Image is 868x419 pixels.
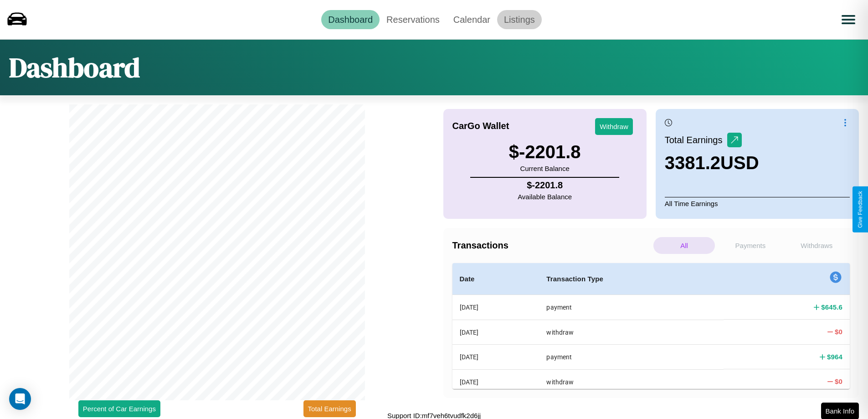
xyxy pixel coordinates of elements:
div: Give Feedback [857,191,863,228]
p: All Time Earnings [665,197,850,210]
p: Current Balance [509,162,581,175]
button: Total Earnings [303,400,356,417]
h4: Transactions [452,240,651,251]
th: [DATE] [452,345,539,369]
th: [DATE] [452,320,539,344]
button: Withdraw [595,118,633,135]
a: Reservations [380,10,447,29]
th: withdraw [539,320,724,344]
th: payment [539,295,724,320]
h3: 3381.2 USD [665,153,759,173]
h4: CarGo Wallet [452,121,509,131]
p: Total Earnings [665,132,727,148]
p: All [653,237,715,254]
h4: $ 964 [827,352,842,362]
h4: $ 645.6 [821,302,842,312]
p: Available Balance [518,191,572,203]
button: Open menu [836,7,861,32]
p: Payments [719,237,781,254]
a: Dashboard [321,10,380,29]
a: Listings [497,10,542,29]
h1: Dashboard [9,49,140,86]
h4: $ -2201.8 [518,180,572,191]
h3: $ -2201.8 [509,142,581,162]
button: Percent of Car Earnings [78,400,160,417]
a: Calendar [447,10,497,29]
h4: Transaction Type [546,274,716,285]
th: payment [539,345,724,369]
th: [DATE] [452,295,539,320]
h4: $ 0 [835,377,842,386]
h4: Date [460,274,532,285]
th: withdraw [539,369,724,394]
th: [DATE] [452,369,539,394]
div: Open Intercom Messenger [9,388,31,410]
h4: $ 0 [835,327,842,336]
p: Withdraws [786,237,847,254]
